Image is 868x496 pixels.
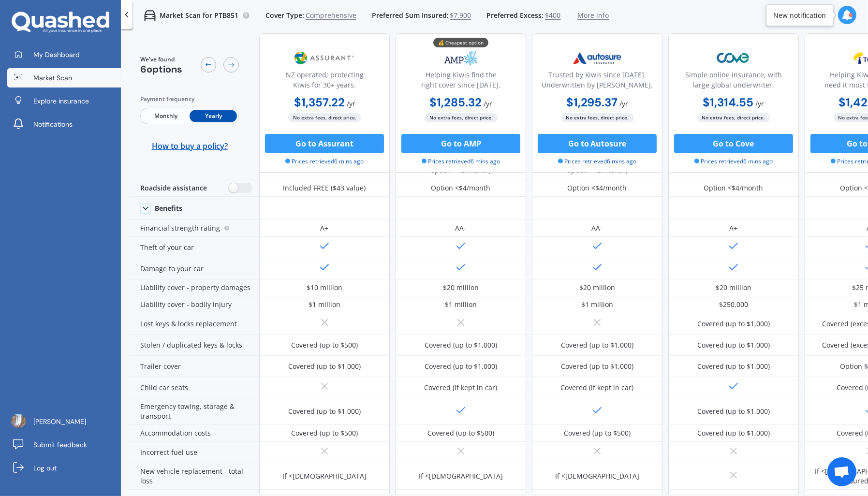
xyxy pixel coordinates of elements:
[129,296,259,313] div: Liability cover - bodily injury
[427,428,494,438] div: Covered (up to $500)
[129,463,259,490] div: New vehicle replacement - total loss
[321,223,329,233] div: A+
[703,95,754,110] b: $1,314.55
[267,70,382,94] div: NZ operated; protecting Kiwis for 30+ years.
[704,183,764,193] div: Option <$4/month
[555,471,639,481] div: If <[DEMOGRAPHIC_DATA]
[697,362,770,371] div: Covered (up to $1,000)
[7,91,121,111] a: Explore insurance
[140,55,182,64] span: We've found
[33,73,72,83] span: Market Scan
[129,313,259,335] div: Lost keys & locks replacement
[307,283,342,292] div: $10 million
[265,134,384,153] button: Go to Assurant
[425,113,498,122] span: No extra fees, direct price.
[425,362,497,371] div: Covered (up to $1,000)
[265,11,304,20] span: Cover Type:
[702,46,765,70] img: Cove.webp
[129,258,259,279] div: Damage to your car
[773,10,826,20] div: New notification
[7,458,121,478] a: Log out
[288,407,361,416] div: Covered (up to $1,000)
[129,425,259,442] div: Accommodation costs
[7,68,121,88] a: Market Scan
[443,283,479,292] div: $20 million
[697,319,770,329] div: Covered (up to $1,000)
[561,383,634,393] div: Covered (if kept in car)
[568,183,627,193] div: Option <$4/month
[129,279,259,296] div: Liability cover - property damages
[291,428,358,438] div: Covered (up to $500)
[129,442,259,463] div: Incorrect fuel use
[129,220,259,237] div: Financial strength rating
[129,237,259,258] div: Theft of your car
[592,223,603,233] div: AA-
[294,95,345,110] b: $1,357.22
[288,362,361,371] div: Covered (up to $1,000)
[561,113,634,122] span: No extra fees, direct price.
[429,46,493,70] img: AMP.webp
[719,300,748,309] div: $250,000
[697,113,770,122] span: No extra fees, direct price.
[129,398,259,425] div: Emergency towing, storage & transport
[306,11,356,20] span: Comprehensive
[33,96,89,106] span: Explore insurance
[33,119,73,129] span: Notifications
[291,340,358,350] div: Covered (up to $500)
[456,223,467,233] div: AA-
[372,11,449,20] span: Preferred Sum Insured:
[7,45,121,64] a: My Dashboard
[401,134,520,153] button: Go to AMP
[694,157,773,166] span: Prices retrieved 6 mins ago
[716,283,751,292] div: $20 million
[142,110,190,122] span: Monthly
[7,412,121,431] a: [PERSON_NAME]
[288,113,361,122] span: No extra fees, direct price.
[545,11,560,20] span: $400
[283,183,366,193] div: Included FREE ($43 value)
[697,407,770,416] div: Covered (up to $1,000)
[484,99,492,108] span: / yr
[155,204,182,213] div: Benefits
[561,340,633,350] div: Covered (up to $1,000)
[577,11,609,20] span: More info
[7,115,121,134] a: Notifications
[538,134,657,153] button: Go to Autosure
[827,457,856,486] div: Open chat
[129,335,259,356] div: Stolen / duplicated keys & locks
[487,11,544,20] span: Preferred Excess:
[422,157,500,166] span: Prices retrieved 6 mins ago
[620,99,629,108] span: / yr
[419,471,503,481] div: If <[DEMOGRAPHIC_DATA]
[282,471,367,481] div: If <[DEMOGRAPHIC_DATA]
[33,440,87,450] span: Submit feedback
[540,70,654,94] div: Trusted by Kiwis since [DATE]. Underwritten by [PERSON_NAME].
[140,63,182,75] span: 6 options
[697,340,770,350] div: Covered (up to $1,000)
[558,157,637,166] span: Prices retrieved 6 mins ago
[160,11,238,20] p: Market Scan for PTB851
[129,377,259,398] div: Child car seats
[566,95,618,110] b: $1,295.37
[309,300,340,309] div: $1 million
[33,50,80,59] span: My Dashboard
[677,70,791,94] div: Simple online insurance, with large global underwriter.
[425,383,498,393] div: Covered (if kept in car)
[697,428,770,438] div: Covered (up to $1,000)
[129,356,259,377] div: Trailer cover
[581,300,613,309] div: $1 million
[404,70,518,94] div: Helping Kiwis find the right cover since [DATE].
[579,283,615,292] div: $20 million
[140,94,239,104] div: Payment frequency
[33,417,86,426] span: [PERSON_NAME]
[565,46,629,70] img: Autosure.webp
[730,223,738,233] div: A+
[425,340,497,350] div: Covered (up to $1,000)
[450,11,471,20] span: $7,900
[756,99,765,108] span: / yr
[445,300,477,309] div: $1 million
[429,95,482,110] b: $1,285.32
[33,463,57,473] span: Log out
[347,99,355,108] span: / yr
[7,435,121,454] a: Submit feedback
